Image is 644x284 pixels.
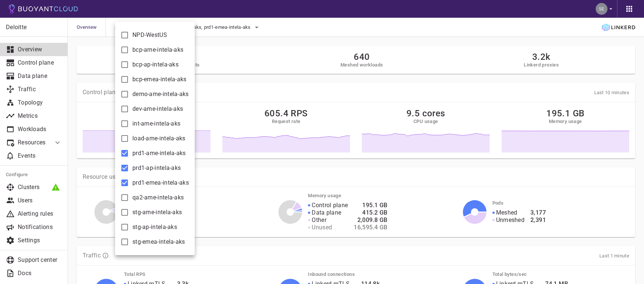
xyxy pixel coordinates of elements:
span: prd1-ame-intela-aks [132,150,186,157]
span: demo-ame-intela-aks [132,90,189,98]
span: bcp-emea-intela-aks [132,76,187,83]
span: load-ame-intela-aks [132,135,186,142]
span: bcp-ap-intela-aks [132,61,179,68]
span: bcp-ame-intela-aks [132,46,183,54]
span: stg-ame-intela-aks [132,209,182,216]
span: prd1-emea-intela-aks [132,179,189,187]
span: int-ame-intela-aks [132,120,180,127]
span: qa2-ame-intela-aks [132,194,184,201]
span: dev-ame-intela-aks [132,105,183,113]
span: NPD-WestUS [132,31,167,39]
span: stg-emea-intela-aks [132,238,185,246]
span: stg-ap-intela-aks [132,223,177,231]
span: prd1-ap-intela-aks [132,164,181,172]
